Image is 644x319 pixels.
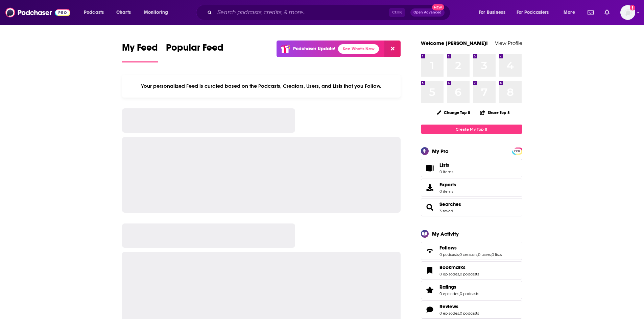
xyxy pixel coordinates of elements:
a: Ratings [423,285,437,295]
span: PRO [513,149,521,154]
img: Podchaser - Follow, Share and Rate Podcasts [5,6,70,19]
span: , [459,252,459,257]
a: Create My Top 8 [421,125,522,134]
button: Show profile menu [620,5,635,20]
a: PRO [513,148,521,153]
span: For Business [479,8,505,17]
a: Bookmarks [439,264,479,270]
a: 0 podcasts [460,272,479,276]
span: Lists [439,162,449,168]
span: Monitoring [144,8,168,17]
span: Ctrl K [389,8,405,17]
span: Open Advanced [413,11,442,14]
a: Popular Feed [166,42,223,62]
span: Searches [421,198,522,216]
span: Reviews [421,300,522,319]
span: Reviews [439,303,458,310]
span: Bookmarks [439,264,466,270]
div: Your personalized Feed is curated based on the Podcasts, Creators, Users, and Lists that you Follow. [122,75,401,98]
span: 0 items [439,169,453,174]
a: Searches [439,201,461,207]
a: Welcome [PERSON_NAME]! [421,40,488,46]
span: For Podcasters [517,8,549,17]
a: 0 podcasts [439,252,459,257]
span: Logged in as WesBurdett [620,5,635,20]
a: Ratings [439,284,479,290]
span: Follows [439,245,457,251]
span: , [459,311,460,316]
span: Ratings [439,284,456,290]
a: My Feed [122,42,158,62]
span: New [432,4,444,10]
a: See What's New [338,44,379,54]
a: Reviews [439,303,479,310]
a: 0 episodes [439,291,459,296]
span: Exports [423,183,437,192]
a: 0 podcasts [460,291,479,296]
a: Show notifications dropdown [585,7,596,18]
button: open menu [474,7,514,18]
p: Podchaser Update! [293,46,335,52]
a: Bookmarks [423,266,437,275]
a: Reviews [423,305,437,314]
a: Exports [421,179,522,197]
span: , [459,291,460,296]
a: Lists [421,159,522,177]
span: Exports [439,182,456,188]
button: open menu [139,7,177,18]
div: My Activity [432,231,459,237]
a: View Profile [495,40,522,46]
button: Change Top 8 [433,108,475,117]
a: 0 episodes [439,272,459,276]
span: My Feed [122,42,158,57]
span: Follows [421,242,522,260]
img: User Profile [620,5,635,20]
span: Lists [423,163,437,173]
a: 3 saved [439,209,453,213]
a: 0 episodes [439,311,459,316]
span: Charts [116,8,131,17]
span: Ratings [421,281,522,299]
button: open menu [512,7,559,18]
span: More [564,8,575,17]
span: Bookmarks [421,261,522,280]
a: Charts [112,7,135,18]
a: 0 creators [459,252,477,257]
a: Show notifications dropdown [602,7,612,18]
svg: Add a profile image [630,5,635,10]
a: 0 users [478,252,491,257]
a: Searches [423,203,437,212]
span: , [491,252,492,257]
div: Search podcasts, credits, & more... [202,5,457,20]
span: 0 items [439,189,456,194]
span: Popular Feed [166,42,223,57]
span: Podcasts [84,8,104,17]
div: My Pro [432,148,449,154]
button: open menu [559,7,583,18]
button: Share Top 8 [480,106,510,119]
a: 0 podcasts [460,311,479,316]
a: Follows [439,245,502,251]
button: Open AdvancedNew [410,8,445,17]
a: Follows [423,246,437,256]
span: Lists [439,162,453,168]
span: , [459,272,460,276]
button: open menu [79,7,113,18]
input: Search podcasts, credits, & more... [215,7,389,18]
a: 0 lists [492,252,502,257]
